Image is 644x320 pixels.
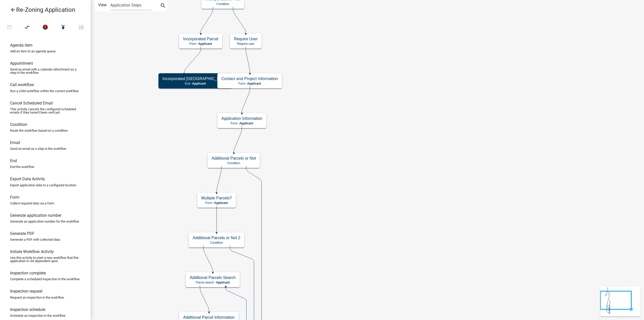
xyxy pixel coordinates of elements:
[234,42,258,46] p: Require user
[10,249,54,254] h6: Initiate Workflow Activity
[190,275,236,280] h5: Additional Parcels Search
[10,158,17,163] h6: End
[212,156,256,161] h5: Additional Parcels or Not
[201,196,232,200] h5: Multiple Parcels?
[10,231,34,236] h6: Generate PDF
[10,184,76,187] p: Export application data to a configured location
[10,129,68,132] p: Route the workflow based on a condition
[18,22,36,33] button: Auto Layout
[10,176,45,181] h6: Export Data Activity
[54,22,72,33] button: Publish
[10,101,53,105] h6: Cancel Scheduled Email
[10,140,20,145] h6: Email
[10,122,27,127] h6: Condition
[10,147,66,150] p: Send an email as a step in the workflow
[72,22,90,33] button: Save
[183,42,218,46] p: Form -
[10,277,80,281] p: Complete a scheduled inspection in the workflow
[42,24,48,31] i: error
[239,122,253,125] span: Applicant
[183,315,235,320] h5: Additional Parcel Information
[10,238,60,241] p: Generate a PDF with collected data
[10,43,32,48] h6: Agenda item
[10,61,33,66] h6: Appointment
[60,24,66,31] i: publish
[221,116,262,121] h5: Application Information
[10,289,43,294] h6: Inspection request
[10,108,80,114] p: This activity cancels the configured scheduled emails if they haven't been sent yet.
[10,256,80,263] p: Use this activity to start a new workflow that this application is not dependent upon.
[0,22,90,34] div: Workflow actions
[10,82,34,87] h6: Call workflow
[214,201,228,205] span: Applicant
[0,22,18,33] button: Test Workflow
[10,296,64,299] p: Request an inspection in the workflow
[10,271,46,275] h6: Inspection complete
[10,314,66,317] p: Schedule an inspection in the workflow
[4,4,83,16] a: Re-Zoning Application
[163,76,228,81] h5: Incorporated [GEOGRAPHIC_DATA]
[247,82,261,85] span: Applicant
[10,68,80,74] p: Send an email with a calendar attachment as a step in the workflow
[193,235,240,240] h5: Additional Parcels or Not 2
[10,7,16,14] i: arrow_back
[216,281,230,284] span: Applicant
[78,24,84,31] i: save
[6,24,12,31] i: open_in_browser
[221,82,278,85] p: Form -
[10,89,79,93] p: Run a child workflow within the current workflow
[193,241,240,244] p: Condition
[10,220,79,223] p: Generate an application number for the workflow
[10,165,34,168] p: End the workflow
[10,307,45,312] h6: Inspection schedule
[163,82,228,85] p: End -
[221,76,278,81] h5: Contact and Project Information
[234,37,258,41] h5: Require User
[36,22,54,33] button: 6 problems in this workflow
[183,37,218,41] h5: Incorporated Parcel
[159,2,167,10] button: search
[160,3,166,10] i: search
[24,24,30,31] i: compare_arrows
[10,202,54,205] p: Collect required data via a form
[221,122,262,125] p: Form -
[10,213,61,218] h6: Generate application number
[206,2,240,6] p: Condition
[10,195,19,200] h6: Form
[190,281,236,284] p: Parcel search -
[192,82,206,85] span: Applicant
[201,201,232,205] p: Form -
[10,50,56,53] p: Add an item to an agenda queue
[198,42,212,46] span: Applicant
[212,161,256,165] p: Condition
